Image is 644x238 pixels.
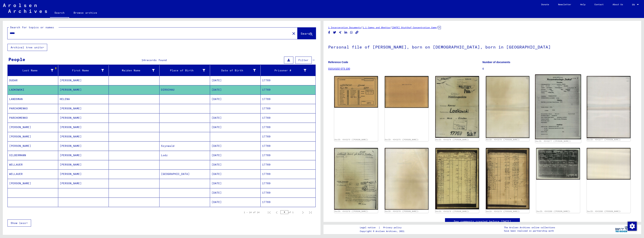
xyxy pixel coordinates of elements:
span: records found [145,58,167,62]
mat-cell: WELLAUER [8,169,58,179]
a: 01014102 073.100 [328,67,350,70]
img: 002.jpg [385,76,429,108]
a: See comments created before [DATE] [454,219,511,223]
mat-cell: [PERSON_NAME] [8,123,58,132]
button: Copy link [355,30,359,35]
div: Place of Birth [161,69,205,72]
mat-cell: 17769 [261,123,315,132]
mat-cell: 17769 [261,85,315,94]
button: Show less [7,219,31,227]
img: 001.jpg [435,76,479,138]
mat-cell: LANDSMAN [8,95,58,104]
div: 1 – 14 of 14 [244,211,259,214]
mat-cell: DUDAR [8,76,58,85]
mat-cell: [PERSON_NAME] [58,104,109,113]
a: DocID: 4543279 ([PERSON_NAME]) [435,210,469,212]
span: 14 [142,58,145,62]
a: DocID: 4543277 ([PERSON_NAME]) [587,139,621,141]
button: Share on Facebook [327,30,331,35]
button: Previous page [273,209,280,216]
mat-cell: 17769 [261,198,315,207]
mat-cell: [DATE] [210,198,261,207]
img: 001.jpg [535,75,581,140]
button: Clear [290,30,297,37]
a: DocID: 4543276 ([PERSON_NAME]) [486,139,520,141]
mat-cell: DIRSCHAU [160,85,210,94]
div: Last Name [9,67,58,73]
mat-cell: [PERSON_NAME] [58,113,109,122]
mat-cell: [PERSON_NAME] [58,179,109,188]
mat-cell: [PERSON_NAME] [8,132,58,141]
button: Search [297,28,316,39]
mat-label: Search for topics or names [10,26,54,29]
span: / [436,26,438,29]
mat-cell: [DATE] [210,188,261,197]
mat-cell: 17769 [261,179,315,188]
div: Last Name [9,69,53,72]
img: 001.jpg [536,148,580,180]
a: DocID: 4543279 ([PERSON_NAME]) [486,210,520,212]
div: | [360,226,406,230]
mat-header-cell: First Name [58,65,109,76]
button: Share on Twitter [333,30,337,35]
p: 6 [482,67,637,71]
mat-cell: LADKOWSKI [8,85,58,94]
img: 002.jpg [486,76,530,138]
mat-cell: [DATE] [210,123,261,132]
mat-icon: close [291,31,296,36]
div: Date of Birth [212,67,260,73]
p: have been realized in partnership with [504,229,555,233]
div: Maiden Name [110,67,159,73]
mat-cell: HELENA [58,95,109,104]
mat-cell: [PERSON_NAME] [58,123,109,132]
img: Arolsen_neg.svg [3,4,47,13]
div: First Name [60,67,109,73]
a: DocID: 4543280 ([PERSON_NAME]) [587,210,621,212]
button: Share on LinkedIn [344,30,348,35]
mat-cell: Lodz [160,151,210,160]
img: 002.jpg [587,76,631,138]
mat-cell: 17769 [261,151,315,160]
button: First page [265,209,273,216]
a: DocID: 4543280 ([PERSON_NAME]) [537,210,570,212]
img: 001.jpg [334,148,378,210]
img: Change consent [628,222,637,231]
mat-cell: PARCHOMENKO [8,113,58,122]
a: DocID: 4543278 ([PERSON_NAME]) [385,210,419,212]
div: Prisoner # [262,69,306,72]
mat-cell: [DATE] [210,113,261,122]
mat-cell: Szynwald [160,141,210,151]
mat-header-cell: Place of Birth [160,65,210,76]
a: Browse archive [69,8,102,17]
mat-cell: [DATE] [210,179,261,188]
mat-cell: [PERSON_NAME] [58,85,109,94]
img: 002.jpg [385,148,429,210]
div: Prisoner # [262,67,311,73]
a: DocID: 4543275 ([PERSON_NAME]) [335,139,368,141]
a: Legal notice [360,226,379,230]
button: Share on Xing [338,30,342,35]
span: / [390,26,392,29]
a: Privacy policy [380,226,406,230]
b: Reference Code [328,61,348,64]
p: The Arolsen Archives online collections [504,226,555,229]
a: DocID: 4543276 ([PERSON_NAME]) [435,139,469,141]
mat-cell: 17769 [261,132,315,141]
p: Copyright © Arolsen Archives, 2021 [360,230,406,233]
mat-cell: [DATE] [210,151,261,160]
a: [DATE] Stutthof Concentration Camp [392,26,436,29]
div: First Name [60,69,104,72]
img: yv_logo.png [614,225,628,234]
button: Last page [307,209,314,216]
span: Search [301,32,312,35]
div: Place of Birth [161,67,210,73]
img: 001.jpg [334,76,378,108]
mat-cell: 17769 [261,113,315,122]
mat-header-cell: Date of Birth [210,65,261,76]
img: 001.jpg [435,148,479,209]
a: 1 Incarceration Documents [328,26,361,29]
a: DocID: 4543278 ([PERSON_NAME]) [335,210,368,212]
mat-cell: [PERSON_NAME] [58,132,109,141]
div: People [8,56,25,63]
button: Next page [299,209,307,216]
